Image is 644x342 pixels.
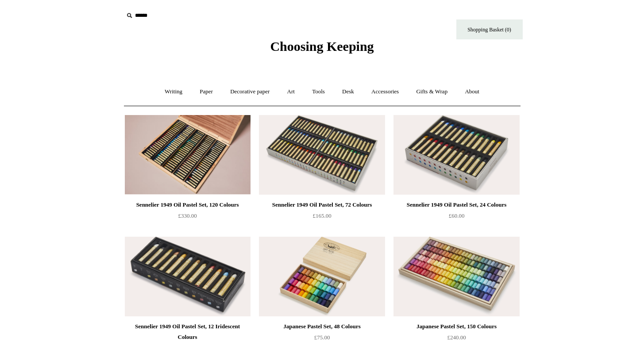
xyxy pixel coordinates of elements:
[125,237,251,316] a: Sennelier 1949 Oil Pastel Set, 12 Iridescent Colours Sennelier 1949 Oil Pastel Set, 12 Iridescent...
[125,237,251,316] img: Sennelier 1949 Oil Pastel Set, 12 Iridescent Colours
[270,39,374,54] span: Choosing Keeping
[408,80,455,104] a: Gifts & Wrap
[393,237,519,316] img: Japanese Pastel Set, 150 Colours
[312,212,331,219] span: £165.00
[259,115,385,195] img: Sennelier 1949 Oil Pastel Set, 72 Colours
[259,200,385,236] a: Sennelier 1949 Oil Pastel Set, 72 Colours £165.00
[447,334,466,341] span: £240.00
[125,115,251,195] a: Sennelier 1949 Oil Pastel Set, 120 Colours Sennelier 1949 Oil Pastel Set, 120 Colours
[261,321,382,332] div: Japanese Pastel Set, 48 Colours
[125,200,251,236] a: Sennelier 1949 Oil Pastel Set, 120 Colours £330.00
[127,200,248,210] div: Sennelier 1949 Oil Pastel Set, 120 Colours
[363,80,407,104] a: Accessories
[222,80,278,104] a: Decorative paper
[314,334,330,341] span: £75.00
[393,115,519,195] img: Sennelier 1949 Oil Pastel Set, 24 Colours
[457,80,487,104] a: About
[396,321,517,332] div: Japanese Pastel Set, 150 Colours
[393,200,519,236] a: Sennelier 1949 Oil Pastel Set, 24 Colours £60.00
[270,46,374,52] a: Choosing Keeping
[259,237,385,316] a: Japanese Pastel Set, 48 Colours Japanese Pastel Set, 48 Colours
[192,80,221,104] a: Paper
[393,237,519,316] a: Japanese Pastel Set, 150 Colours Japanese Pastel Set, 150 Colours
[304,80,333,104] a: Tools
[393,115,519,195] a: Sennelier 1949 Oil Pastel Set, 24 Colours Sennelier 1949 Oil Pastel Set, 24 Colours
[259,115,385,195] a: Sennelier 1949 Oil Pastel Set, 72 Colours Sennelier 1949 Oil Pastel Set, 72 Colours
[157,80,190,104] a: Writing
[125,115,251,195] img: Sennelier 1949 Oil Pastel Set, 120 Colours
[334,80,362,104] a: Desk
[259,237,385,316] img: Japanese Pastel Set, 48 Colours
[449,212,465,219] span: £60.00
[396,200,517,210] div: Sennelier 1949 Oil Pastel Set, 24 Colours
[178,212,197,219] span: £330.00
[456,19,523,39] a: Shopping Basket (0)
[261,200,382,210] div: Sennelier 1949 Oil Pastel Set, 72 Colours
[279,80,303,104] a: Art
